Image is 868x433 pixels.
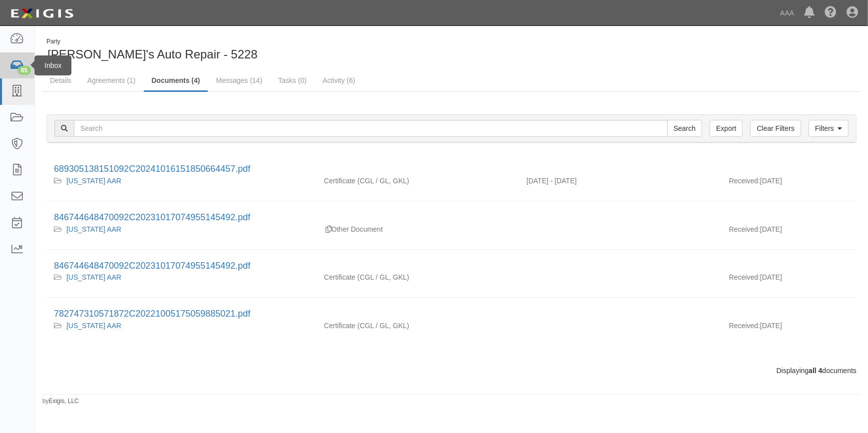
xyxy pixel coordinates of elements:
[722,176,857,191] div: [DATE]
[809,120,849,137] a: Filters
[729,321,760,331] p: Received:
[54,272,309,282] div: Texas AAR
[54,176,309,186] div: Texas AAR
[317,321,519,331] div: Commercial General Liability / Garage Liability Garage Keepers Liability
[66,322,121,330] a: [US_STATE] AAR
[66,273,121,281] a: [US_STATE] AAR
[519,176,722,186] div: Effective 10/16/2024 - Expiration 10/16/2025
[271,70,314,90] a: Tasks (0)
[722,321,857,336] div: [DATE]
[317,272,519,282] div: Commercial General Liability / Garage Liability Garage Keepers Liability
[54,321,309,331] div: Texas AAR
[54,163,849,176] div: 689305138151092C20241016151850664457.pdf
[49,398,79,405] a: Exigis, LLC
[54,224,309,234] div: Texas AAR
[42,397,79,406] small: by
[80,70,143,90] a: Agreements (1)
[66,225,121,233] a: [US_STATE] AAR
[54,309,250,319] a: 782747310571872C20221005175059885021.pdf
[710,120,743,137] a: Export
[54,164,250,174] a: 689305138151092C20241016151850664457.pdf
[722,224,857,239] div: [DATE]
[47,47,258,61] span: [PERSON_NAME]'s Auto Repair - 5228
[46,37,258,46] div: Party
[825,7,837,19] i: Help Center - Complianz
[729,272,760,282] p: Received:
[809,367,822,375] b: all 4
[667,120,702,137] input: Search
[317,224,519,234] div: Other Document
[519,321,722,321] div: Effective - Expiration
[39,366,864,376] div: Displaying documents
[729,224,760,234] p: Received:
[17,66,31,75] div: 85
[729,176,760,186] p: Received:
[519,224,722,225] div: Effective - Expiration
[66,177,121,185] a: [US_STATE] AAR
[209,70,270,90] a: Messages (14)
[42,37,444,63] div: Ken's Auto Repair - 5228
[42,70,79,90] a: Details
[326,224,332,234] div: Duplicate
[54,308,849,321] div: 782747310571872C20221005175059885021.pdf
[750,120,801,137] a: Clear Filters
[722,272,857,287] div: [DATE]
[7,4,76,22] img: logo-5460c22ac91f19d4615b14bd174203de0afe785f0fc80cf4dbbc73dc1793850b.png
[54,261,250,271] a: 846744648470092C20231017074955145492.pdf
[34,55,71,75] div: Inbox
[315,70,363,90] a: Activity (6)
[54,260,849,273] div: 846744648470092C20231017074955145492.pdf
[54,212,250,222] a: 846744648470092C20231017074955145492.pdf
[54,211,849,224] div: 846744648470092C20231017074955145492.pdf
[775,3,799,23] a: AAA
[144,70,207,92] a: Documents (4)
[317,176,519,186] div: Commercial General Liability / Garage Liability Garage Keepers Liability
[74,120,668,137] input: Search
